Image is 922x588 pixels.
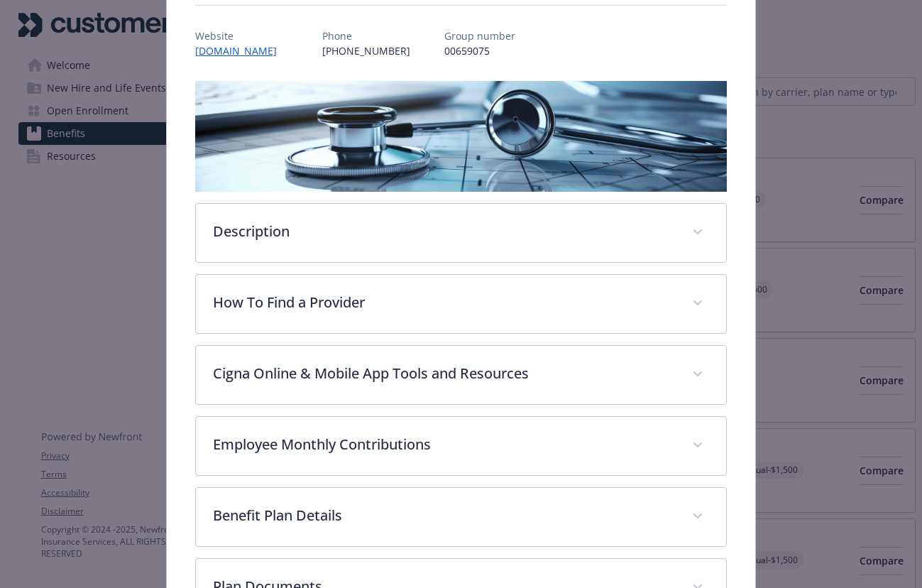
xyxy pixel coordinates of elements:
p: 00659075 [444,43,515,58]
img: banner [195,81,727,192]
p: How To Find a Provider [213,292,675,313]
div: How To Find a Provider [196,275,726,333]
div: Employee Monthly Contributions [196,417,726,475]
p: Cigna Online & Mobile App Tools and Resources [213,363,675,384]
p: Description [213,221,675,242]
div: Description [196,204,726,262]
p: Employee Monthly Contributions [213,434,675,455]
p: Group number [444,28,515,43]
p: [PHONE_NUMBER] [322,43,410,58]
p: Benefit Plan Details [213,505,675,526]
div: Benefit Plan Details [196,488,726,546]
p: Phone [322,28,410,43]
div: Cigna Online & Mobile App Tools and Resources [196,346,726,404]
a: [DOMAIN_NAME] [195,44,288,58]
p: Website [195,28,288,43]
